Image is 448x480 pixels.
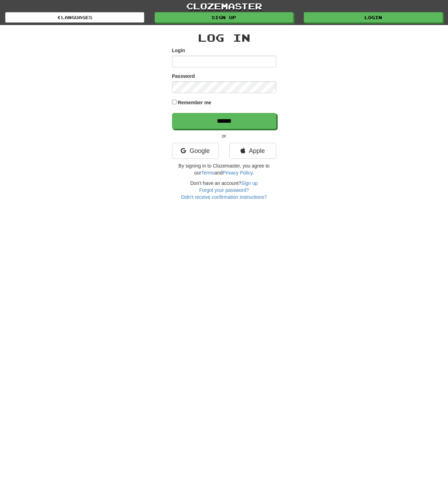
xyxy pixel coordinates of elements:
[229,143,276,159] a: Apple
[172,47,185,54] label: Login
[178,99,211,106] label: Remember me
[172,32,276,43] h2: Log In
[181,194,267,200] a: Didn't receive confirmation instructions?
[172,73,195,80] label: Password
[304,12,443,23] a: Login
[5,12,144,23] a: Languages
[172,180,276,201] div: Don't have an account?
[201,170,214,176] a: Terms
[222,170,252,176] a: Privacy Policy
[155,12,294,23] a: Sign up
[172,162,276,176] p: By signing in to Clozemaster, you agree to our and .
[241,180,258,186] a: Sign up
[172,132,276,139] p: or
[172,143,219,159] a: Google
[199,187,249,193] a: Forgot your password?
